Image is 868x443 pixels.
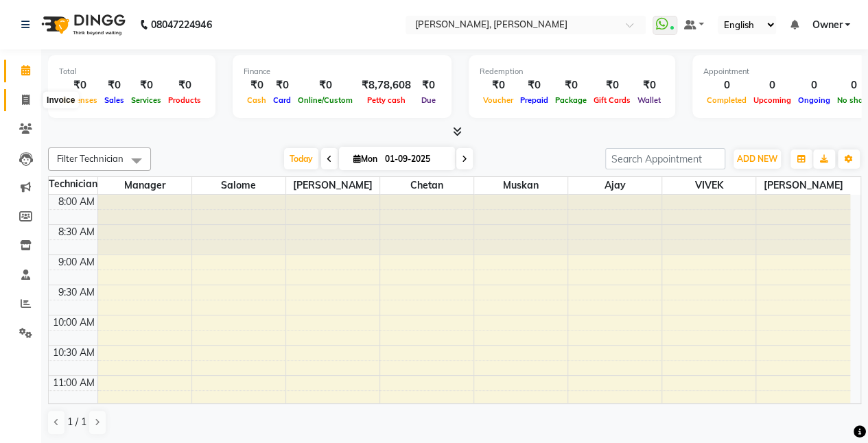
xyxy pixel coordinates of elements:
[35,5,129,44] img: logo
[50,376,97,390] div: 11:00 AM
[605,148,725,169] input: Search Appointment
[662,177,755,194] span: VIVEK
[244,66,441,77] div: Finance
[284,148,318,169] span: Today
[49,177,97,191] div: Technician
[552,77,590,93] div: ₹0
[750,95,795,105] span: Upcoming
[703,95,750,105] span: Completed
[270,95,294,105] span: Card
[128,95,165,105] span: Services
[270,77,294,93] div: ₹0
[737,154,777,164] span: ADD NEW
[350,154,381,164] span: Mon
[50,315,97,330] div: 10:00 AM
[703,77,750,93] div: 0
[43,92,78,108] div: Invoice
[356,77,417,93] div: ₹8,78,608
[98,177,191,194] span: Manager
[381,149,449,169] input: 2025-09-01
[634,77,664,93] div: ₹0
[417,77,441,93] div: ₹0
[128,77,165,93] div: ₹0
[56,285,97,300] div: 9:30 AM
[634,95,664,105] span: Wallet
[101,95,128,105] span: Sales
[165,77,204,93] div: ₹0
[294,77,356,93] div: ₹0
[517,77,552,93] div: ₹0
[590,95,634,105] span: Gift Cards
[480,95,517,105] span: Voucher
[795,77,834,93] div: 0
[192,177,285,194] span: Salome
[67,415,86,429] span: 1 / 1
[50,346,97,360] div: 10:30 AM
[568,177,661,194] span: ajay
[101,77,128,93] div: ₹0
[552,95,590,105] span: Package
[59,66,204,77] div: Total
[56,255,97,270] div: 9:00 AM
[750,77,795,93] div: 0
[165,95,204,105] span: Products
[734,149,781,169] button: ADD NEW
[59,77,101,93] div: ₹0
[480,66,664,77] div: Redemption
[812,18,842,32] span: Owner
[590,77,634,93] div: ₹0
[480,77,517,93] div: ₹0
[56,195,97,209] div: 8:00 AM
[286,177,379,194] span: [PERSON_NAME]
[756,177,850,194] span: [PERSON_NAME]
[418,95,439,105] span: Due
[57,153,124,164] span: Filter Technician
[364,95,409,105] span: Petty cash
[244,77,270,93] div: ₹0
[151,5,211,44] b: 08047224946
[294,95,356,105] span: Online/Custom
[56,225,97,239] div: 8:30 AM
[380,177,473,194] span: Chetan
[244,95,270,105] span: Cash
[474,177,567,194] span: Muskan
[795,95,834,105] span: Ongoing
[517,95,552,105] span: Prepaid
